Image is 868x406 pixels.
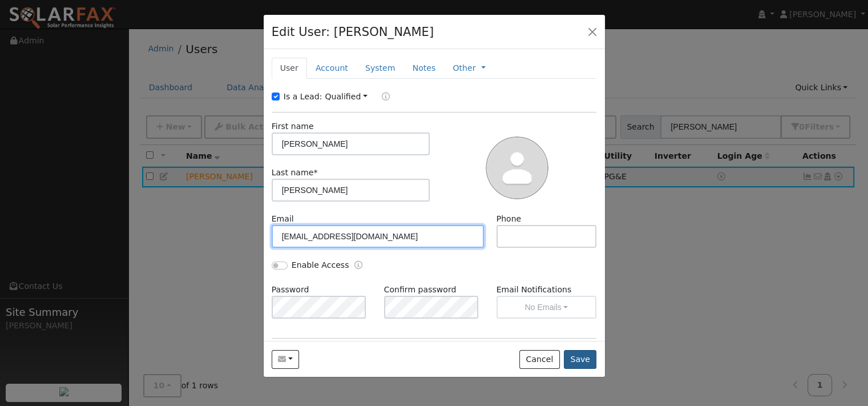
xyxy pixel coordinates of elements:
[384,284,457,296] label: Confirm password
[373,91,390,104] a: Lead
[564,350,597,369] button: Save
[354,259,362,272] a: Enable Access
[272,120,314,132] label: First name
[292,259,349,271] label: Enable Access
[496,213,522,225] label: Phone
[284,91,322,103] label: Is a Lead:
[272,23,434,41] h4: Edit User: [PERSON_NAME]
[313,168,317,177] span: Required
[403,58,444,79] a: Notes
[272,213,294,225] label: Email
[307,58,357,79] a: Account
[272,58,307,79] a: User
[357,58,404,79] a: System
[325,92,368,101] a: Qualified
[272,350,300,369] button: NThorson@aol.com
[453,62,475,74] a: Other
[272,167,318,179] label: Last name
[272,93,280,101] input: Is a Lead:
[519,350,560,369] button: Cancel
[272,284,309,296] label: Password
[496,284,597,296] label: Email Notifications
